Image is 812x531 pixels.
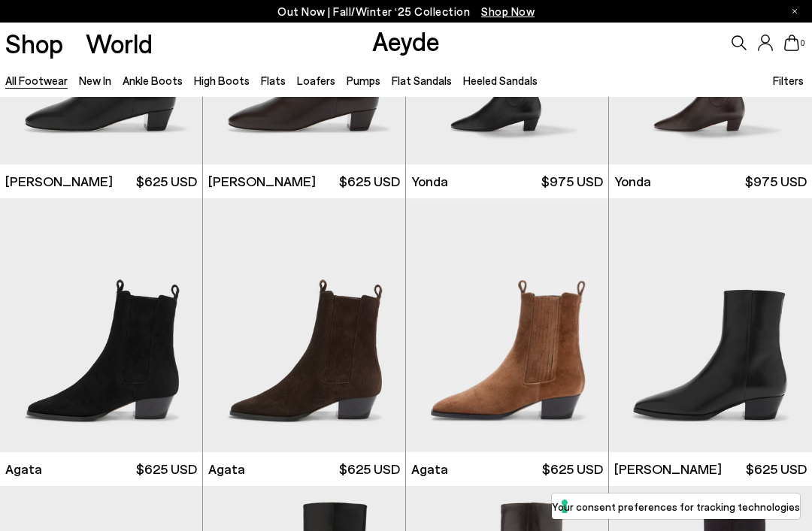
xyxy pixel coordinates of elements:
[542,460,603,478] span: $625 USD
[406,198,608,453] img: Agata Suede Ankle Boots
[411,460,448,478] span: Agata
[609,452,812,486] a: [PERSON_NAME] $625 USD
[392,74,452,87] a: Flat Sandals
[203,164,405,198] a: [PERSON_NAME] $625 USD
[339,460,400,478] span: $625 USD
[347,74,380,87] a: Pumps
[406,198,608,453] a: Next slide Previous slide
[208,172,316,191] span: [PERSON_NAME]
[339,172,400,191] span: $625 USD
[297,74,335,87] a: Loafers
[5,30,63,56] a: Shop
[5,74,68,87] a: All Footwear
[799,39,807,47] span: 0
[552,499,800,514] label: Your consent preferences for tracking technologies
[406,198,608,453] div: 1 / 6
[406,452,608,486] a: Agata $625 USD
[86,30,153,56] a: World
[194,74,250,87] a: High Boots
[614,172,651,191] span: Yonda
[203,198,405,453] img: Agata Suede Ankle Boots
[552,493,800,519] button: Your consent preferences for tracking technologies
[277,2,535,21] p: Out Now | Fall/Winter ‘25 Collection
[745,172,807,191] span: $975 USD
[411,172,448,191] span: Yonda
[208,460,245,478] span: Agata
[136,460,197,478] span: $625 USD
[5,172,113,191] span: [PERSON_NAME]
[372,25,440,56] a: Aeyde
[406,164,608,198] a: Yonda $975 USD
[541,172,603,191] span: $975 USD
[261,74,286,87] a: Flats
[746,460,807,478] span: $625 USD
[614,460,722,478] span: [PERSON_NAME]
[136,172,197,191] span: $625 USD
[123,74,183,87] a: Ankle Boots
[463,74,538,87] a: Heeled Sandals
[481,5,535,18] span: Navigate to /collections/new-in
[203,452,405,486] a: Agata $625 USD
[79,74,111,87] a: New In
[5,460,42,478] span: Agata
[609,198,812,453] img: Baba Pointed Cowboy Boots
[784,35,799,51] a: 0
[609,164,812,198] a: Yonda $975 USD
[773,74,804,87] span: Filters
